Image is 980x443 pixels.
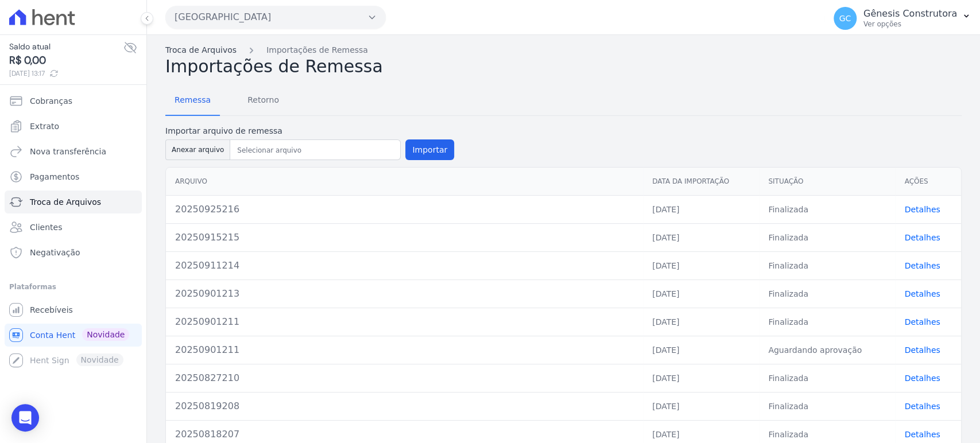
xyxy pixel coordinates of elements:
td: Finalizada [759,223,895,251]
input: Selecionar arquivo [233,143,398,157]
div: 20250911214 [175,259,634,273]
span: Novidade [82,328,129,341]
th: Arquivo [166,168,643,196]
span: Recebíveis [30,304,73,316]
td: [DATE] [643,195,759,223]
span: Conta Hent [30,329,75,341]
a: Detalhes [904,205,940,214]
td: [DATE] [643,279,759,308]
a: Importações de Remessa [266,44,368,56]
p: Ver opções [863,20,957,29]
a: Nova transferência [5,140,142,163]
div: 20250901213 [175,287,634,301]
span: Saldo atual [9,41,123,53]
a: Retorno [238,86,288,116]
div: 20250901211 [175,343,634,357]
a: Detalhes [904,402,940,411]
a: Remessa [165,86,220,116]
th: Data da Importação [643,168,759,196]
td: Aguardando aprovação [759,336,895,364]
td: Finalizada [759,364,895,392]
span: Remessa [168,88,218,111]
a: Detalhes [904,289,940,298]
a: Negativação [5,241,142,264]
td: [DATE] [643,392,759,420]
nav: Sidebar [9,90,137,372]
h2: Importações de Remessa [165,56,962,77]
td: [DATE] [643,336,759,364]
button: [GEOGRAPHIC_DATA] [165,6,386,29]
span: GC [839,14,851,22]
p: Gênesis Construtora [863,8,957,20]
a: Extrato [5,115,142,138]
td: Finalizada [759,392,895,420]
button: Anexar arquivo [165,139,230,160]
span: Pagamentos [30,171,79,182]
a: Detalhes [904,261,940,270]
span: [DATE] 13:17 [9,68,123,79]
span: Nova transferência [30,146,106,157]
span: Extrato [30,121,59,132]
span: Clientes [30,222,62,233]
div: 20250819208 [175,399,634,413]
a: Pagamentos [5,165,142,188]
label: Importar arquivo de remessa [165,125,454,137]
nav: Breadcrumb [165,44,962,56]
td: Finalizada [759,195,895,223]
td: [DATE] [643,251,759,279]
a: Troca de Arquivos [165,44,237,56]
td: Finalizada [759,279,895,308]
div: 20250925216 [175,203,634,216]
a: Detalhes [904,345,940,355]
span: Retorno [241,88,286,111]
a: Troca de Arquivos [5,191,142,213]
a: Recebíveis [5,298,142,321]
a: Conta Hent Novidade [5,324,142,347]
a: Detalhes [904,374,940,383]
td: Finalizada [759,308,895,336]
a: Detalhes [904,430,940,439]
td: [DATE] [643,364,759,392]
td: Finalizada [759,251,895,279]
span: Cobranças [30,95,72,107]
div: Plataformas [9,280,137,294]
th: Ações [895,168,961,196]
a: Detalhes [904,233,940,242]
button: Importar [405,139,454,160]
a: Clientes [5,216,142,239]
div: 20250827210 [175,371,634,385]
button: GC Gênesis Construtora Ver opções [824,2,980,34]
a: Cobranças [5,90,142,112]
div: 20250901211 [175,315,634,329]
div: Open Intercom Messenger [11,404,39,432]
span: Troca de Arquivos [30,196,101,208]
span: R$ 0,00 [9,53,123,68]
td: [DATE] [643,223,759,251]
div: 20250818207 [175,428,634,441]
td: [DATE] [643,308,759,336]
div: 20250915215 [175,231,634,244]
span: Negativação [30,247,80,258]
th: Situação [759,168,895,196]
a: Detalhes [904,317,940,327]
